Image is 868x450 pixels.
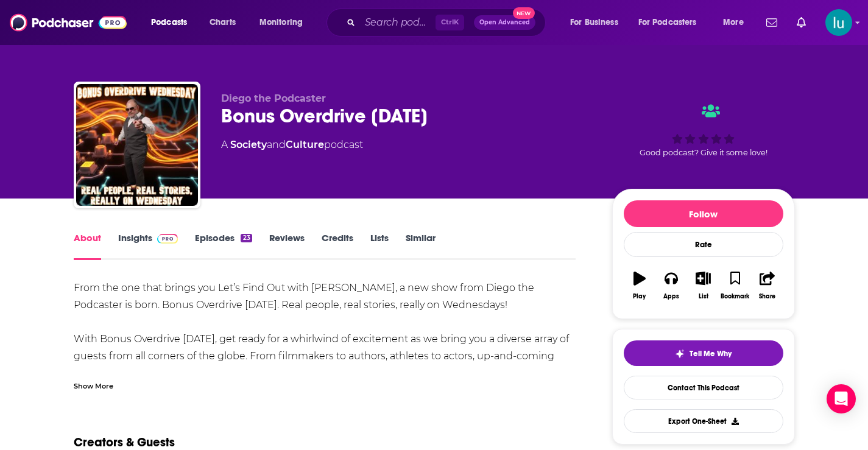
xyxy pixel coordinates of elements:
div: A podcast [221,138,363,152]
button: Show profile menu [825,9,852,36]
a: Similar [406,232,436,260]
span: Monitoring [259,14,303,31]
a: Lists [370,232,389,260]
img: tell me why sparkle [675,349,685,359]
div: 23 [241,234,252,242]
span: Ctrl K [436,15,464,30]
a: Show notifications dropdown [761,12,782,33]
span: Podcasts [151,14,187,31]
button: Play [624,264,655,308]
span: Good podcast? Give it some love! [640,148,767,157]
div: Share [759,293,775,300]
span: More [723,14,744,31]
button: Bookmark [719,264,751,308]
span: Open Advanced [479,19,530,26]
a: Charts [202,13,243,32]
button: Apps [655,264,687,308]
button: Open AdvancedNew [474,15,535,30]
a: Society [230,139,267,150]
div: Apps [663,293,679,300]
button: tell me why sparkleTell Me Why [624,340,783,366]
div: List [699,293,708,300]
span: Tell Me Why [690,349,732,359]
a: InsightsPodchaser Pro [118,232,178,260]
a: About [74,232,101,260]
a: Episodes23 [195,232,252,260]
div: Search podcasts, credits, & more... [338,9,557,37]
button: open menu [143,13,203,32]
button: open menu [630,13,715,32]
button: List [687,264,719,308]
div: Play [633,293,646,300]
button: open menu [562,13,633,32]
div: From the one that brings you Let’s Find Out with [PERSON_NAME], a new show from Diego the Podcast... [74,279,576,382]
span: Charts [210,14,236,31]
input: Search podcasts, credits, & more... [360,13,436,32]
a: Culture [286,139,324,150]
a: Reviews [269,232,305,260]
img: User Profile [825,9,852,36]
span: Diego the Podcaster [221,93,326,104]
span: For Business [570,14,618,31]
span: and [267,139,286,150]
img: Bonus Overdrive Wednesday [76,84,198,206]
button: open menu [715,13,759,32]
div: Rate [624,232,783,257]
button: Export One-Sheet [624,409,783,433]
span: Logged in as lusodano [825,9,852,36]
span: For Podcasters [638,14,697,31]
span: New [513,7,535,19]
button: open menu [251,13,319,32]
button: Share [751,264,783,308]
a: Contact This Podcast [624,376,783,399]
div: Open Intercom Messenger [827,384,856,413]
a: Show notifications dropdown [792,12,811,33]
a: Credits [322,232,353,260]
div: Good podcast? Give it some love! [612,93,795,168]
div: Bookmark [721,293,749,300]
img: Podchaser - Follow, Share and Rate Podcasts [10,11,127,34]
button: Follow [624,200,783,227]
img: Podchaser Pro [157,234,178,244]
h2: Creators & Guests [74,435,175,450]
